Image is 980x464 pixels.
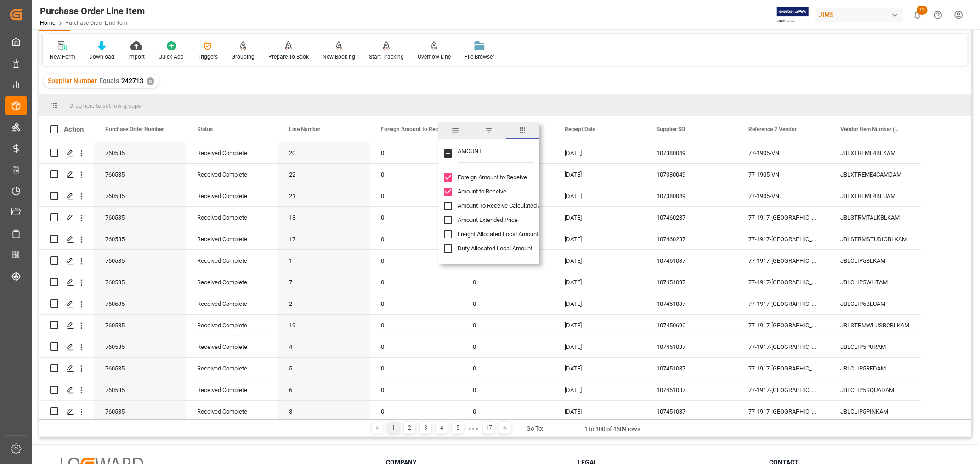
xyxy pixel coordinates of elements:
[737,379,829,400] div: 77-1917-[GEOGRAPHIC_DATA]
[465,53,494,61] div: File Browser
[462,401,554,422] div: 0
[370,185,462,206] div: 0
[829,228,921,249] div: JBLSTRMSTUDIOBLKAM
[370,271,462,293] div: 0
[444,170,545,184] div: Foreign Amount to Receive column toggle visibility (visible)
[444,184,545,199] div: Amount to Receive column toggle visibility (visible)
[646,164,737,185] div: 107380049
[646,358,737,379] div: 107451037
[646,293,737,314] div: 107451037
[94,185,186,206] div: 760535
[197,229,267,250] div: Received Complete
[197,337,267,358] div: Received Complete
[39,207,94,228] div: Press SPACE to select this row.
[197,164,267,185] div: Received Complete
[420,422,431,434] div: 3
[94,250,186,271] div: 760535
[370,142,462,163] div: 0
[815,8,903,22] div: JIMS
[444,227,545,241] div: Freight Allocated Local Amount column toggle visibility (hidden)
[159,53,184,61] div: Quick Add
[197,272,267,293] div: Received Complete
[94,315,186,336] div: 760535
[907,5,928,25] button: show 12 new notifications
[39,379,94,401] div: Press SPACE to select this row.
[483,422,495,434] div: 17
[197,401,267,422] div: Received Complete
[554,228,646,249] div: [DATE]
[99,77,119,84] span: Equals
[840,126,902,133] span: Vendor Item Number (By The Supplier)
[829,164,921,185] div: JBLXTREME4CAMOAM
[94,358,186,379] div: 760535
[554,358,646,379] div: [DATE]
[289,126,320,133] span: Line Number
[94,207,186,228] div: 760535
[829,379,921,400] div: JBLCLIP5SQUADAM
[94,228,921,250] div: Press SPACE to select this row.
[94,207,921,228] div: Press SPACE to select this row.
[197,358,267,379] div: Received Complete
[381,126,442,133] span: Foreign Amount to Receive
[444,199,545,213] div: Amount To Receive Calculated JIMS column toggle visibility (hidden)
[777,7,809,23] img: Exertis%20JAM%20-%20Email%20Logo.jpg_1722504956.jpg
[370,293,462,314] div: 0
[198,53,218,61] div: Triggers
[370,228,462,249] div: 0
[94,228,186,249] div: 760535
[94,271,186,293] div: 760535
[39,336,94,358] div: Press SPACE to select this row.
[554,207,646,228] div: [DATE]
[458,188,506,195] span: Amount to Receive
[39,164,94,185] div: Press SPACE to select this row.
[458,202,552,209] span: Amount To Receive Calculated JIMS
[147,77,154,85] div: ✕
[829,336,921,357] div: JBLCLIP5PURAM
[268,53,309,61] div: Prepare To Book
[917,6,928,15] span: 12
[89,53,114,61] div: Download
[278,207,370,228] div: 18
[554,336,646,357] div: [DATE]
[94,293,186,314] div: 760535
[278,250,370,271] div: 1
[39,228,94,250] div: Press SPACE to select this row.
[458,144,534,163] input: Filter Columns Input
[369,53,404,61] div: Start Tracking
[829,142,921,163] div: JBLXTREME4BLKAM
[646,228,737,249] div: 107460237
[105,126,164,133] span: Purchase Order Number
[370,207,462,228] div: 0
[657,126,685,133] span: Supplier SO
[197,380,267,401] div: Received Complete
[370,401,462,422] div: 0
[646,379,737,400] div: 107451037
[815,6,907,23] button: JIMS
[278,336,370,357] div: 4
[39,142,94,164] div: Press SPACE to select this row.
[48,77,97,84] span: Supplier Number
[646,142,737,163] div: 107380049
[554,250,646,271] div: [DATE]
[829,401,921,422] div: JBLCLIP5PINKAM
[554,293,646,314] div: [DATE]
[527,424,544,433] div: Go To:
[565,126,595,133] span: Receipt Date
[585,425,641,434] div: 1 to 100 of 1609 rows
[829,315,921,336] div: JBLSTRMWLUSBCBLKAM
[928,5,948,25] button: Help Center
[404,422,415,434] div: 2
[646,271,737,293] div: 107451037
[737,315,829,336] div: 77-1917-[GEOGRAPHIC_DATA]
[69,102,141,109] span: Drag here to set row groups
[39,250,94,271] div: Press SPACE to select this row.
[278,315,370,336] div: 19
[94,401,921,422] div: Press SPACE to select this row.
[39,185,94,207] div: Press SPACE to select this row.
[278,185,370,206] div: 21
[646,185,737,206] div: 107380049
[278,401,370,422] div: 3
[39,358,94,379] div: Press SPACE to select this row.
[94,164,186,185] div: 760535
[458,231,538,238] span: Freight Allocated Local Amount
